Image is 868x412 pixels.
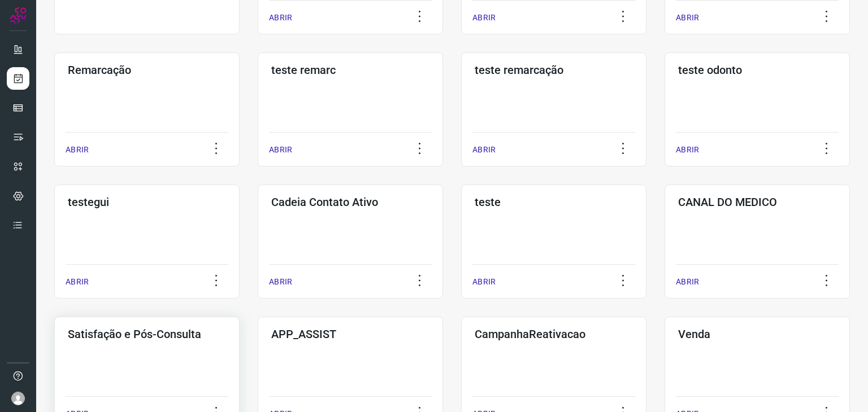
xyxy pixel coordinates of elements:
[269,144,292,156] p: ABRIR
[678,63,836,77] h3: teste odonto
[271,327,429,341] h3: APP_ASSIST
[10,7,27,24] img: Logo
[271,195,429,209] h3: Cadeia Contato Ativo
[472,276,496,288] p: ABRIR
[68,327,226,341] h3: Satisfação e Pós-Consulta
[475,195,633,209] h3: teste
[676,12,699,24] p: ABRIR
[271,63,429,77] h3: teste remarc
[676,276,699,288] p: ABRIR
[269,12,292,24] p: ABRIR
[472,144,496,156] p: ABRIR
[11,392,25,405] img: avatar-user-boy.jpg
[678,327,836,341] h3: Venda
[676,144,699,156] p: ABRIR
[678,195,836,209] h3: CANAL DO MEDICO
[66,276,89,288] p: ABRIR
[68,195,226,209] h3: testegui
[66,144,89,156] p: ABRIR
[475,63,633,77] h3: teste remarcação
[475,327,633,341] h3: CampanhaReativacao
[269,276,292,288] p: ABRIR
[68,63,226,77] h3: Remarcação
[472,12,496,24] p: ABRIR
